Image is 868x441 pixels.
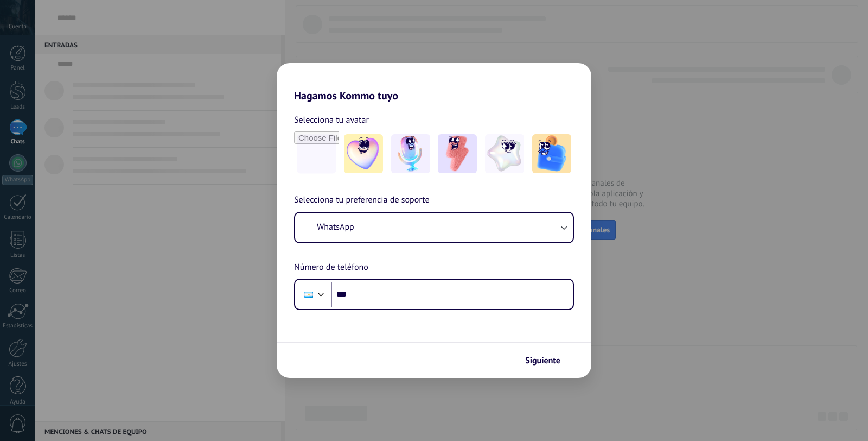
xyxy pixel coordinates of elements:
span: Siguiente [525,357,560,364]
span: WhatsApp [317,222,354,232]
span: Selecciona tu preferencia de soporte [294,193,430,207]
img: -5.jpeg [532,134,571,173]
h2: Hagamos Kommo tuyo [277,63,591,102]
button: WhatsApp [295,213,573,242]
img: -1.jpeg [344,134,383,173]
img: -4.jpeg [485,134,524,173]
span: Número de teléfono [294,261,368,275]
span: Selecciona tu avatar [294,113,369,127]
div: Argentina: + 54 [298,283,319,306]
img: -3.jpeg [438,134,477,173]
img: -2.jpeg [391,134,430,173]
button: Siguiente [520,351,575,370]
